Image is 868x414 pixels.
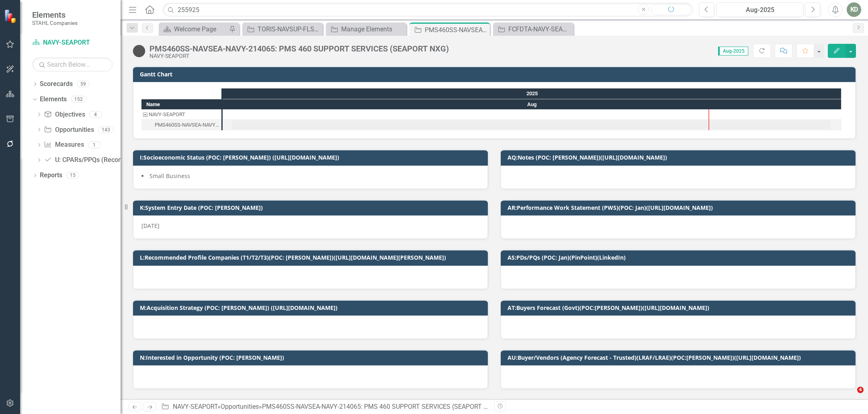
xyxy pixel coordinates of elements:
[149,172,190,180] span: Small Business
[89,111,102,118] div: 4
[149,44,449,53] div: PMS460SS-NAVSEA-NAVY-214065: PMS 460 SUPPORT SERVICES (SEAPORT NXG)
[141,99,221,109] div: Name
[77,81,90,88] div: 59
[508,254,852,260] h3: AS:PDs/PQs (POC: Jan)(PinPoint)(LinkedIn)
[32,57,113,72] input: Search Below...
[32,10,78,20] span: Elements
[149,53,449,59] div: NAVY-SEAPORT
[44,110,85,119] a: Objectives
[244,24,321,34] a: TORIS-NAVSUP-FLSC-256150: TRAINING AND OPERATIONAL READINESS INFORMATION SERVICES TORIS (SEAPORT ...
[140,254,484,260] h3: L:Recommended Profile Companies (T1/T2/T3)(POC: [PERSON_NAME])([URL][DOMAIN_NAME][PERSON_NAME])
[174,24,227,34] div: Welcome Page
[140,305,484,311] h3: M:Acquisition Strategy (POC: [PERSON_NAME]) ([URL][DOMAIN_NAME])
[718,47,748,55] span: Aug-2025
[141,120,221,130] div: PMS460SS-NAVSEA-NAVY-214065: PMS 460 SUPPORT SERVICES (SEAPORT NXG)
[508,154,852,160] h3: AQ:Notes (POC: [PERSON_NAME])([URL][DOMAIN_NAME])
[44,125,94,135] a: Opportunities
[140,355,484,361] h3: N:Interested in Opportunity (POC: [PERSON_NAME])
[40,171,62,180] a: Reports
[141,109,221,120] div: NAVY-SEAPORT
[141,109,221,120] div: Task: NAVY-SEAPORT Start date: 2025-08-01 End date: 2025-08-02
[719,5,800,15] div: Aug-2025
[40,80,73,89] a: Scorecards
[141,222,160,230] span: [DATE]
[163,3,693,17] input: Search ClearPoint...
[717,2,803,17] button: Aug-2025
[40,95,67,104] a: Elements
[508,24,571,34] div: FCFDTA-NAVY-SEAPORT-255372: FORCE COMBATIVES AND FORCE DEVELOPMENT TRAINING ANALYST (SEAPORT NXG)
[141,120,221,130] div: Task: Start date: 2025-08-01 End date: 2025-08-31
[44,156,189,165] a: U: CPARs/PPQs (Recommended T0/T1/T2/T3)
[71,96,86,103] div: 152
[98,126,114,133] div: 143
[847,2,861,17] button: KD
[140,205,484,211] h3: K:System Entry Date (POC: [PERSON_NAME])
[328,24,404,34] a: Manage Elements
[88,141,101,148] div: 1
[161,402,488,412] div: » »
[44,140,84,150] a: Measures
[155,120,219,130] div: PMS460SS-NAVSEA-NAVY-214065: PMS 460 SUPPORT SERVICES (SEAPORT NXG)
[495,24,571,34] a: FCFDTA-NAVY-SEAPORT-255372: FORCE COMBATIVES AND FORCE DEVELOPMENT TRAINING ANALYST (SEAPORT NXG)
[262,403,499,410] div: PMS460SS-NAVSEA-NAVY-214065: PMS 460 SUPPORT SERVICES (SEAPORT NXG)
[508,305,852,311] h3: AT:Buyers Forecast (Govt)(POC:[PERSON_NAME])([URL][DOMAIN_NAME])
[221,403,259,410] a: Opportunities
[508,205,852,211] h3: AR:Performance Work Statement (PWS)(POC: Jan)([URL][DOMAIN_NAME])
[32,38,113,47] a: NAVY-SEAPORT
[140,71,852,77] h3: Gantt Chart
[232,121,831,129] div: Task: Start date: 2025-08-01 End date: 2025-08-31
[173,403,217,410] a: NAVY-SEAPORT
[341,24,404,34] div: Manage Elements
[149,109,185,120] div: NAVY-SEAPORT
[223,88,841,99] div: 2025
[857,387,864,393] span: 4
[140,154,484,160] h3: I:Socioeconomic Status (POC: [PERSON_NAME]) ([URL][DOMAIN_NAME])
[32,20,78,26] small: STAHL Companies
[223,99,841,110] div: Aug
[258,24,321,34] div: TORIS-NAVSUP-FLSC-256150: TRAINING AND OPERATIONAL READINESS INFORMATION SERVICES TORIS (SEAPORT ...
[508,355,852,361] h3: AU:Buyer/Vendors (Agency Forecast - Trusted)(LRAF/LRAE)(POC:[PERSON_NAME])([URL][DOMAIN_NAME])
[133,45,145,57] img: Tracked
[4,9,18,23] img: ClearPoint Strategy
[66,172,79,179] div: 15
[425,25,488,35] div: PMS460SS-NAVSEA-NAVY-214065: PMS 460 SUPPORT SERVICES (SEAPORT NXG)
[841,387,860,406] iframe: Intercom live chat
[161,24,227,34] a: Welcome Page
